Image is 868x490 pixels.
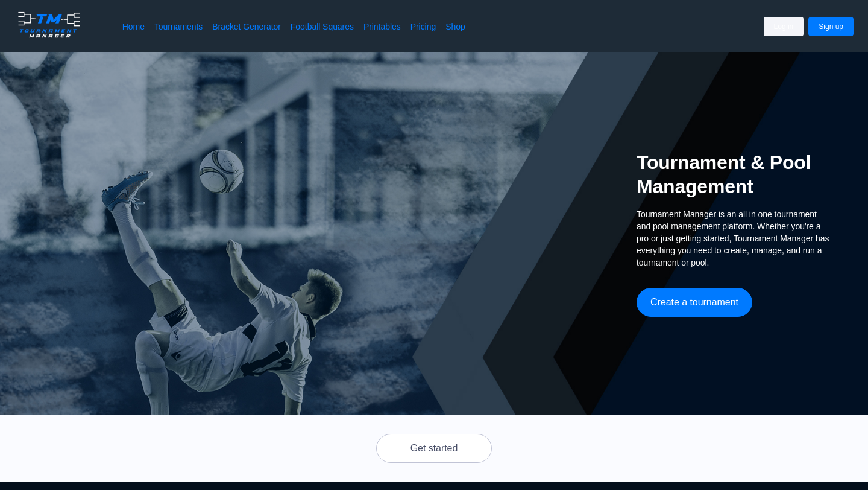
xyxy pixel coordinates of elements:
[122,21,145,33] a: Home
[410,21,436,33] a: Pricing
[291,21,354,33] a: Football Squares
[637,150,829,199] h2: Tournament & Pool Management
[376,434,492,463] button: Get started
[764,17,804,36] button: Log in
[445,21,465,33] a: Shop
[637,208,829,269] span: Tournament Manager is an all in one tournament and pool management platform. Whether you're a pro...
[14,10,84,40] img: logo.ffa97a18e3bf2c7d.png
[363,21,401,33] a: Printables
[808,17,854,36] button: Sign up
[637,288,752,317] button: Create a tournament
[154,21,203,33] a: Tournaments
[212,21,281,33] a: Bracket Generator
